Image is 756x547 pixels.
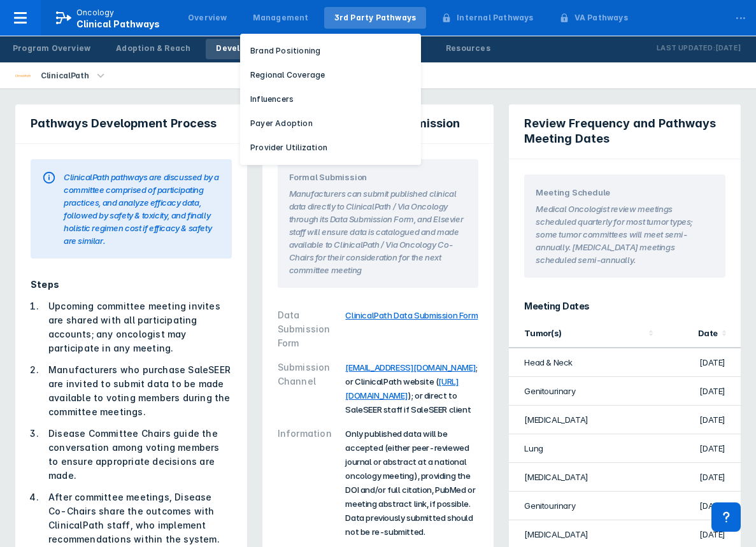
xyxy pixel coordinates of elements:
div: Resources [446,43,490,54]
span: Only published data will be accepted (either peer-reviewed journal or abstract at a national onco... [345,429,475,537]
a: Resources [436,39,501,59]
div: Overview [188,12,227,24]
div: ClinicalPath [36,67,94,85]
a: 3rd Party Pathways [324,7,427,29]
div: Information [278,427,338,539]
span: Meeting Schedule [536,186,610,199]
div: Adoption & Reach [116,43,190,54]
button: Regional Coverage [240,66,421,85]
a: Overview [178,7,238,29]
p: Brand Positioning [250,45,320,57]
td: Genitourinary [509,377,659,406]
img: via-oncology [15,68,31,83]
div: Contact Support [711,502,741,532]
span: Review Frequency and Pathways Meeting Dates [524,116,732,146]
p: Last Updated: [657,42,715,55]
p: Oncology [76,7,115,18]
span: ; or ClinicalPath website ( ); or direct to SaleSEER staff if SaleSEER client [345,362,477,415]
td: [DATE] [660,463,741,492]
td: [DATE] [660,406,741,434]
td: Genitourinary [509,492,659,520]
li: Manufacturers who purchase SaleSEER are invited to submit data to be made available to voting mem... [41,363,232,419]
a: Adoption & Reach [106,39,201,59]
div: Management [253,12,309,24]
li: After committee meetings, Disease Co-Chairs share the outcomes with ClinicalPath staff, who imple... [41,490,232,546]
button: Provider Utilization [240,138,421,157]
td: [DATE] [660,492,741,520]
td: Lung [509,434,659,463]
p: Payer Adoption [250,118,313,129]
a: [EMAIL_ADDRESS][DOMAIN_NAME] [345,362,476,373]
p: Regional Coverage [250,69,325,81]
p: Influencers [250,94,294,105]
div: Data Submission Form [278,308,338,350]
div: Date [667,328,718,338]
a: Program Overview [3,39,101,59]
div: Program Overview [13,43,90,54]
div: Internal Pathways [457,12,533,24]
button: Payer Adoption [240,114,421,133]
div: 3rd Party Pathways [334,12,417,24]
li: Disease Committee Chairs guide the conversation among voting members to ensure appropriate decisi... [41,427,232,483]
a: Management [243,7,319,29]
a: ClinicalPath Data Submission Form [345,310,478,320]
td: [DATE] [660,377,741,406]
span: Clinical Pathways [76,18,160,29]
div: Steps [31,278,232,292]
p: Provider Utilization [250,142,327,153]
div: Development [216,43,272,54]
td: [MEDICAL_DATA] [509,463,659,492]
td: Head & Neck [509,348,659,377]
button: Influencers [240,90,421,109]
li: Upcoming committee meeting invites are shared with all participating accounts; any oncologist may... [41,299,232,355]
section: Manufacturers can submit published clinical data directly to ClinicalPath / Via Oncology through ... [289,183,467,276]
div: ClinicalPath pathways are discussed by a committee comprised of participating practices, and anal... [64,171,220,247]
div: Submission Channel [278,360,338,416]
a: Development [206,39,282,59]
span: Pathways Development Process [31,116,217,131]
td: [DATE] [660,348,741,377]
td: [MEDICAL_DATA] [509,406,659,434]
h3: Meeting Dates [524,301,725,311]
td: [DATE] [660,434,741,463]
div: ... [728,2,753,29]
span: Formal Submission [289,171,367,183]
button: Brand Positioning [240,41,421,60]
p: [DATE] [715,42,741,55]
section: Medical Oncologist review meetings scheduled quarterly for most tumor types; some tumor committee... [536,199,714,266]
div: VA Pathways [574,12,628,24]
div: Tumor(s) [524,328,644,338]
